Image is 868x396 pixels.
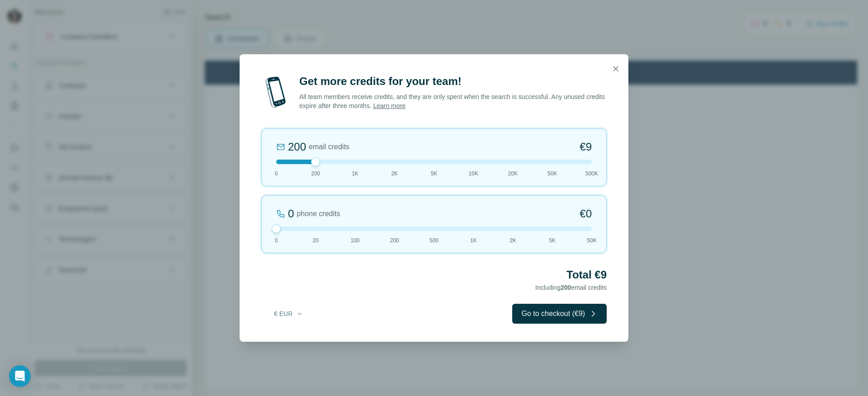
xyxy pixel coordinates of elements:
[585,170,598,178] span: 500K
[509,236,516,245] span: 2K
[9,365,31,387] div: Open Intercom Messenger
[390,236,399,245] span: 200
[512,304,607,324] button: Go to checkout (€9)
[549,236,556,245] span: 5K
[261,268,607,282] h2: Total €9
[535,284,607,291] span: Including email credits
[309,141,349,152] span: email credits
[350,236,359,245] span: 100
[469,170,478,178] span: 10K
[288,140,306,154] div: 200
[288,207,294,221] div: 0
[391,170,398,178] span: 2K
[299,92,607,110] p: All team members receive credits, and they are only spent when the search is successful. Any unus...
[268,306,310,322] button: € EUR
[561,284,571,291] span: 200
[261,74,290,110] img: mobile-phone
[431,170,438,178] span: 5K
[580,140,592,154] span: €9
[313,236,319,245] span: 20
[311,170,320,178] span: 200
[373,102,406,109] a: Learn more
[470,236,477,245] span: 1K
[297,208,340,219] span: phone credits
[508,170,518,178] span: 20K
[429,236,439,245] span: 500
[275,236,278,245] span: 0
[275,170,278,178] span: 0
[580,207,592,221] span: €0
[263,2,387,22] div: Watch our October Product update
[587,236,596,245] span: 50K
[352,170,359,178] span: 1K
[547,170,557,178] span: 50K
